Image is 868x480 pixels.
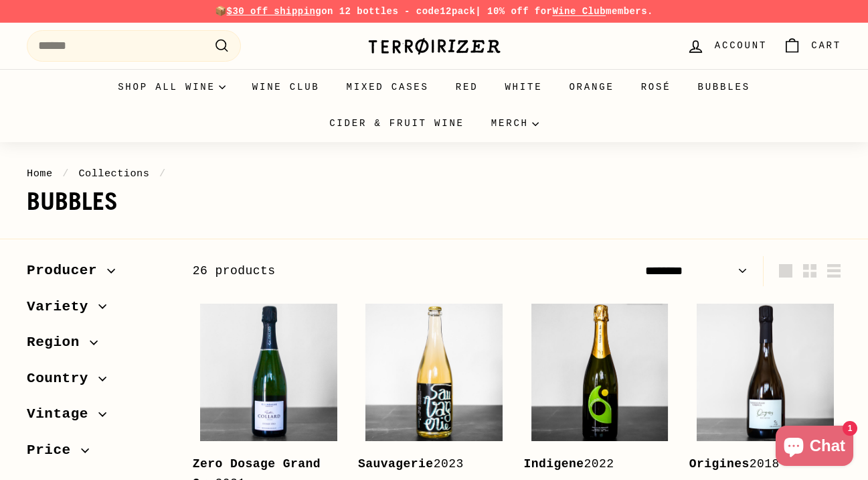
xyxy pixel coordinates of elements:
[358,455,497,474] div: 2023
[104,69,239,105] summary: Shop all wine
[27,400,171,436] button: Vintage
[27,259,107,282] span: Producer
[59,168,72,180] span: /
[27,292,171,328] button: Variety
[552,6,606,17] a: Wine Club
[27,364,171,400] button: Country
[27,256,171,292] button: Producer
[27,403,98,426] span: Vintage
[78,168,149,180] a: Collections
[523,457,584,471] b: Indigene
[316,105,478,141] a: Cider & Fruit Wine
[27,296,98,318] span: Variety
[239,69,333,105] a: Wine Club
[555,69,627,105] a: Orange
[775,26,849,66] a: Cart
[27,439,81,462] span: Price
[679,26,775,66] a: Account
[193,261,517,281] div: 26 products
[684,69,763,105] a: Bubbles
[333,69,442,105] a: Mixed Cases
[156,168,169,180] span: /
[27,4,841,19] p: 📦 on 12 bottles - code | 10% off for members.
[715,38,767,53] span: Account
[27,168,53,180] a: Home
[689,455,828,474] div: 2018
[628,69,685,105] a: Rosé
[27,188,841,215] h1: Bubbles
[523,455,662,474] div: 2022
[27,367,98,390] span: Country
[227,6,322,17] span: $30 off shipping
[491,69,555,105] a: White
[811,38,841,53] span: Cart
[27,166,841,182] nav: breadcrumbs
[358,457,434,471] b: Sauvagerie
[442,69,492,105] a: Red
[27,328,171,364] button: Region
[478,105,552,141] summary: Merch
[772,426,857,469] inbox-online-store-chat: Shopify online store chat
[27,331,90,354] span: Region
[689,457,750,471] b: Origines
[440,6,475,17] strong: 12pack
[27,436,171,472] button: Price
